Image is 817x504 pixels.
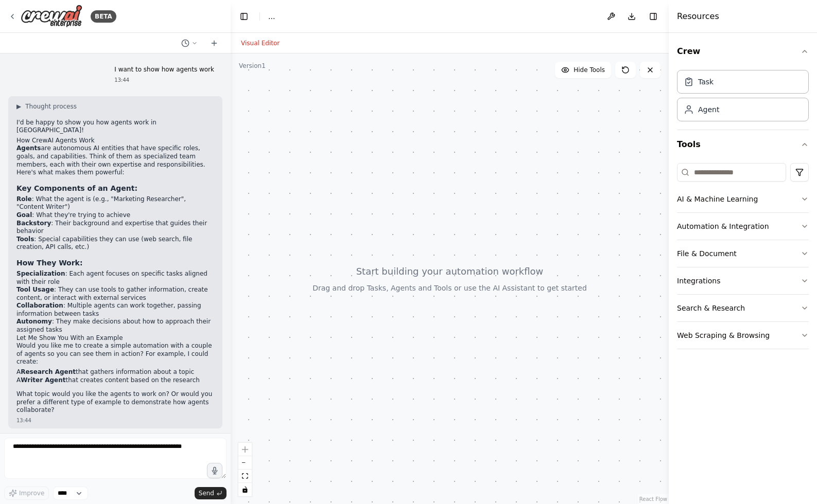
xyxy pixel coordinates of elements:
button: Hide right sidebar [646,9,660,24]
button: Hide left sidebar [237,9,251,24]
button: Integrations [677,267,809,294]
div: BETA [91,10,116,23]
strong: Tool Usage [16,286,54,293]
p: are autonomous AI entities that have specific roles, goals, and capabilities. Think of them as sp... [16,145,214,176]
li: A that gathers information about a topic [16,368,214,376]
li: : What they're trying to achieve [16,211,214,220]
strong: Autonomy [16,318,52,325]
h4: Resources [677,10,719,23]
span: ... [268,11,275,22]
button: ▶Thought process [16,102,77,111]
strong: Specialization [16,270,65,277]
h2: Let Me Show You With an Example [16,334,214,343]
a: React Flow attribution [639,496,667,502]
button: Web Scraping & Browsing [677,322,809,349]
button: fit view [238,470,252,483]
li: : They make decisions about how to approach their assigned tasks [16,318,214,334]
button: Tools [677,130,809,159]
button: Send [195,487,227,499]
li: A that creates content based on the research [16,376,214,385]
button: AI & Machine Learning [677,186,809,212]
div: Version 1 [239,62,266,70]
button: File & Document [677,240,809,267]
p: I want to show how agents work [114,66,214,74]
span: Improve [19,489,44,497]
div: 13:44 [16,417,214,424]
div: Crew [677,66,809,130]
p: What topic would you like the agents to work on? Or would you prefer a different type of example ... [16,390,214,415]
strong: Role [16,195,32,203]
strong: Tools [16,236,34,243]
li: : Each agent focuses on specific tasks aligned with their role [16,270,214,286]
button: Click to speak your automation idea [207,463,222,478]
li: : What the agent is (e.g., "Marketing Researcher", "Content Writer") [16,195,214,211]
span: Send [199,489,214,497]
li: : They can use tools to gather information, create content, or interact with external services [16,286,214,302]
div: Agent [698,104,719,115]
strong: Agents [16,145,41,152]
strong: Writer Agent [21,376,65,384]
span: Thought process [25,102,77,111]
li: : Multiple agents can work together, passing information between tasks [16,302,214,318]
p: I'd be happy to show you how agents work in [GEOGRAPHIC_DATA]! [16,119,214,135]
nav: breadcrumb [268,11,275,22]
div: Task [698,77,714,87]
div: 13:44 [114,76,214,84]
div: React Flow controls [238,443,252,496]
strong: Research Agent [21,368,76,375]
h2: How CrewAI Agents Work [16,137,214,145]
span: Hide Tools [573,66,605,74]
button: Crew [677,37,809,66]
p: Would you like me to create a simple automation with a couple of agents so you can see them in ac... [16,342,214,366]
h3: Key Components of an Agent: [16,183,214,193]
button: Improve [4,487,49,500]
button: Start a new chat [206,37,222,49]
h3: How They Work: [16,258,214,268]
button: Visual Editor [235,37,286,49]
li: : Special capabilities they can use (web search, file creation, API calls, etc.) [16,236,214,251]
strong: Goal [16,211,32,219]
button: Search & Research [677,295,809,321]
button: zoom out [238,456,252,470]
button: Hide Tools [555,62,611,78]
li: : Their background and expertise that guides their behavior [16,220,214,236]
button: Automation & Integration [677,213,809,240]
button: toggle interactivity [238,483,252,496]
img: Logo [21,5,82,28]
span: ▶ [16,102,21,111]
button: Switch to previous chat [177,37,202,49]
strong: Collaboration [16,302,63,309]
strong: Backstory [16,220,51,227]
div: Tools [677,159,809,357]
